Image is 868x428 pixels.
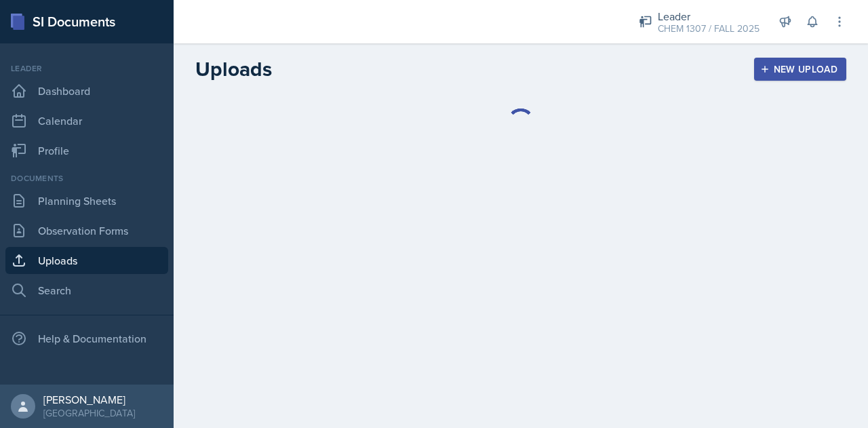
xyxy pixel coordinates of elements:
[5,187,168,214] a: Planning Sheets
[5,172,168,184] div: Documents
[43,406,135,420] div: [GEOGRAPHIC_DATA]
[658,8,759,24] div: Leader
[5,277,168,304] a: Search
[5,217,168,244] a: Observation Forms
[658,22,759,36] div: CHEM 1307 / FALL 2025
[754,58,847,81] button: New Upload
[43,393,135,406] div: [PERSON_NAME]
[5,325,168,352] div: Help & Documentation
[5,137,168,164] a: Profile
[5,107,168,134] a: Calendar
[5,62,168,75] div: Leader
[763,64,838,75] div: New Upload
[5,77,168,104] a: Dashboard
[5,247,168,274] a: Uploads
[195,57,272,81] h2: Uploads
